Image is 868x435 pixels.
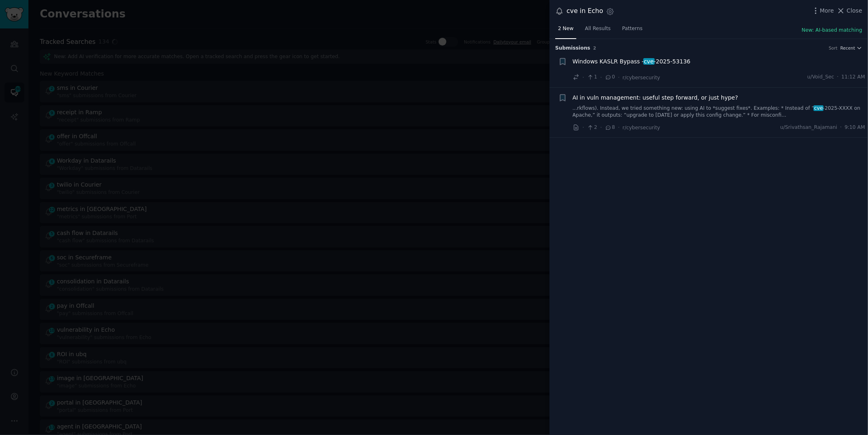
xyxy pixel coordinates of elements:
[643,58,655,65] span: cve
[573,105,866,119] a: ...rkflows). Instead, we tried something new: using AI to *suggest fixes*. Examples: * Instead of...
[837,7,862,15] button: Close
[587,74,597,81] span: 1
[573,57,691,66] span: Windows KASLR Bypass - -2025-53136
[820,7,834,15] span: More
[840,124,842,131] span: ·
[807,74,834,81] span: u/Void_Sec
[555,45,591,52] span: Submission s
[600,73,602,82] span: ·
[814,105,824,111] span: cve
[587,124,597,131] span: 2
[593,46,596,50] span: 2
[780,124,837,131] span: u/Srivathsan_Rajamani
[618,123,620,132] span: ·
[829,45,838,51] div: Sort
[837,74,839,81] span: ·
[840,45,862,51] button: Recent
[845,124,865,131] span: 9:10 AM
[558,25,574,33] span: 2 New
[605,124,615,131] span: 8
[618,73,620,82] span: ·
[582,123,584,132] span: ·
[623,125,660,130] span: r/cybersecurity
[582,22,613,39] a: All Results
[555,22,576,39] a: 2 New
[585,25,610,33] span: All Results
[840,45,855,51] span: Recent
[605,74,615,81] span: 0
[623,75,660,80] span: r/cybersecurity
[622,25,643,33] span: Patterns
[812,7,834,15] button: More
[847,7,862,15] span: Close
[842,74,865,81] span: 11:12 AM
[573,94,738,102] a: AI in vuln management: useful step forward, or just hype?
[567,6,603,16] div: cve in Echo
[802,27,862,34] button: New: AI-based matching
[619,22,645,39] a: Patterns
[600,123,602,132] span: ·
[582,73,584,82] span: ·
[573,57,691,66] a: Windows KASLR Bypass -cve-2025-53136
